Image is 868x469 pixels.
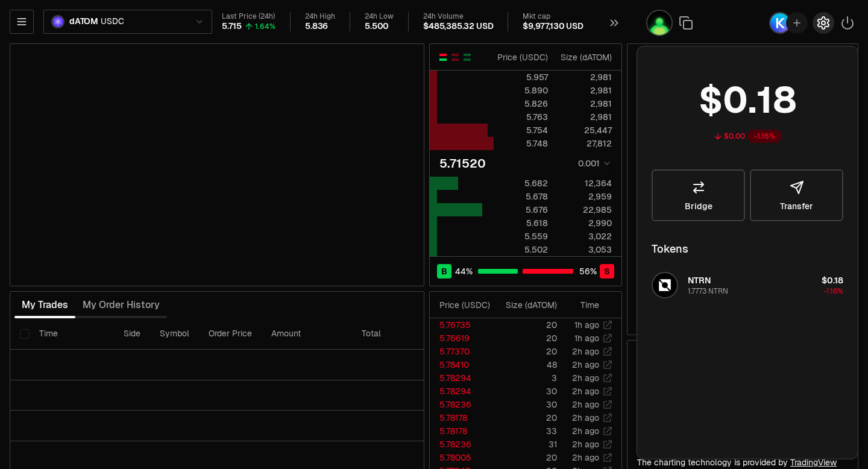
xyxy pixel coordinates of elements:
[423,12,493,21] div: 24h Volume
[558,230,612,242] div: 3,022
[423,21,493,32] div: $485,385.32 USD
[430,358,493,371] td: 5.78410
[494,244,548,256] div: 5.502
[579,265,597,277] span: 56 %
[558,244,612,256] div: 3,053
[494,137,548,150] div: 5.748
[572,373,599,383] time: 2h ago
[574,333,599,344] time: 1h ago
[652,169,745,221] a: Bridge
[572,359,599,370] time: 2h ago
[430,318,493,332] td: 5.76735
[493,451,558,464] td: 20
[503,299,557,311] div: Size ( dATOM )
[494,230,548,242] div: 5.559
[558,71,612,83] div: 2,981
[558,51,612,63] div: Size ( dATOM )
[14,293,75,317] button: My Trades
[494,84,548,96] div: 5.890
[494,177,548,189] div: 5.682
[365,21,389,32] div: 5.500
[222,12,275,21] div: Last Price (24h)
[493,424,558,438] td: 33
[688,275,711,286] span: NTRN
[430,371,493,385] td: 5.78294
[558,137,612,150] div: 27,812
[51,15,64,28] img: dATOM.svg
[439,299,492,311] div: Price ( USDC )
[430,424,493,438] td: 5.78178
[558,124,612,136] div: 25,447
[567,299,599,311] div: Time
[439,155,486,172] div: 5.71520
[305,12,335,21] div: 24h High
[523,21,583,32] div: $9,977,130 USD
[572,412,599,423] time: 2h ago
[222,21,242,32] div: 5.715
[430,398,493,411] td: 5.78236
[572,426,599,436] time: 2h ago
[493,385,558,398] td: 30
[769,12,791,34] img: Keplr
[822,275,843,286] span: $0.18
[493,345,558,358] td: 20
[75,293,167,317] button: My Order History
[688,286,728,296] div: 1.7773 NTRN
[430,332,493,345] td: 5.76619
[441,265,447,277] span: B
[572,399,599,410] time: 2h ago
[114,318,150,350] th: Side
[558,217,612,229] div: 2,990
[523,12,583,21] div: Mkt cap
[572,439,599,450] time: 2h ago
[262,318,352,350] th: Amount
[572,386,599,397] time: 2h ago
[685,202,712,210] span: Bridge
[644,267,851,303] button: NTRN LogoNTRN1.7773 NTRN$0.18-1.16%
[558,111,612,123] div: 2,981
[823,286,843,296] span: -1.16%
[604,265,610,277] span: S
[572,346,599,357] time: 2h ago
[430,411,493,424] td: 5.78178
[652,241,688,257] div: Tokens
[150,318,199,350] th: Symbol
[493,358,558,371] td: 48
[558,177,612,189] div: 12,364
[10,44,424,286] iframe: Financial Chart
[653,273,677,297] img: NTRN Logo
[558,84,612,96] div: 2,981
[750,169,843,221] button: Transfer
[493,318,558,332] td: 20
[430,385,493,398] td: 5.78294
[558,204,612,216] div: 22,985
[494,51,548,63] div: Price ( USDC )
[450,52,460,62] button: Show Sell Orders Only
[438,52,448,62] button: Show Buy and Sell Orders
[493,398,558,411] td: 30
[494,124,548,136] div: 5.754
[255,22,275,31] div: 1.64%
[30,318,114,350] th: Time
[574,156,612,171] button: 0.001
[724,131,745,141] div: $0.00
[494,71,548,83] div: 5.957
[430,451,493,464] td: 5.78005
[780,202,813,210] span: Transfer
[493,411,558,424] td: 20
[574,319,599,330] time: 1h ago
[493,332,558,345] td: 20
[101,16,124,27] span: USDC
[494,98,548,110] div: 5.826
[430,345,493,358] td: 5.77370
[572,452,599,463] time: 2h ago
[365,12,394,21] div: 24h Low
[199,318,262,350] th: Order Price
[430,438,493,451] td: 5.78236
[494,217,548,229] div: 5.618
[493,371,558,385] td: 3
[558,98,612,110] div: 2,981
[493,438,558,451] td: 31
[646,10,673,36] img: LEDGER DJAMEL
[462,52,472,62] button: Show Buy Orders Only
